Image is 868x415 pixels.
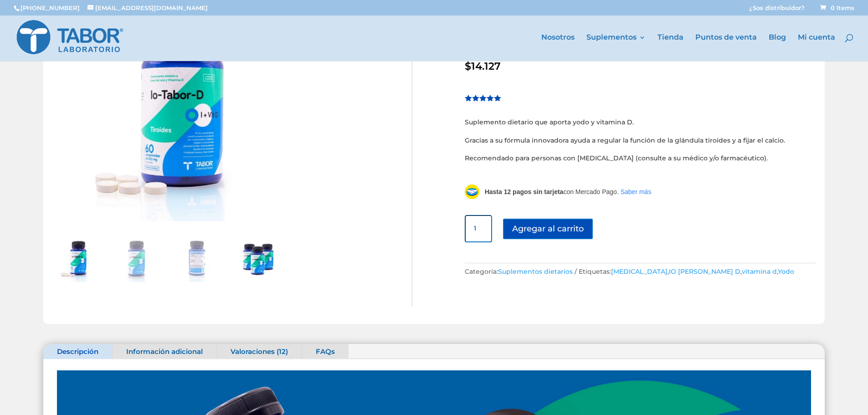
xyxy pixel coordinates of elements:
[217,344,302,359] a: Valoraciones (12)
[778,267,794,276] a: Yodo
[621,188,652,195] a: Saber más
[235,236,280,282] img: IO Tabor D x3
[818,4,854,11] a: 0 Items
[498,267,573,276] a: Suplementos dietarios
[798,34,835,61] a: Mi cuenta
[52,236,98,282] img: IO Tabor D con pastillas
[465,60,471,72] span: $
[579,267,794,276] span: Etiquetas: , , ,
[465,94,501,146] span: Valorado sobre 5 basado en puntuaciones de clientes
[769,34,786,61] a: Blog
[669,267,740,276] a: IO [PERSON_NAME] D
[742,267,777,276] a: vitamina d
[302,344,349,359] a: FAQs
[15,18,124,56] img: Laboratorio Tabor
[503,219,593,239] button: Agregar al carrito
[113,236,159,282] img: IO Tabor D frente
[657,34,683,61] a: Tienda
[465,60,501,72] bdi: 14.127
[174,236,220,282] img: IO Tabor D etiqueta
[465,135,816,153] p: Gracias a su fórmula innovadora ayuda a regular la función de la glándula tiroides y a fijar el c...
[465,184,479,199] img: mp-logo-hand-shake
[465,153,816,164] p: Recomendado para personas con [MEDICAL_DATA] (consulte a su médico y/o farmacéutico).
[485,188,564,195] b: Hasta 12 pagos sin tarjeta
[695,34,757,61] a: Puntos de venta
[749,5,805,15] a: ¿Sos distribuidor?
[113,344,216,359] a: Información adicional
[586,34,646,61] a: Suplementos
[87,4,208,11] a: [EMAIL_ADDRESS][DOMAIN_NAME]
[820,4,854,11] span: 0 Items
[465,215,492,242] input: Product quantity
[611,267,668,276] a: [MEDICAL_DATA]
[465,117,816,135] p: Suplemento dietario que aporta yodo y vitamina D.
[21,4,80,11] a: [PHONE_NUMBER]
[485,188,619,195] span: con Mercado Pago.
[465,267,579,276] span: Categoría:
[541,34,575,61] a: Nosotros
[43,344,112,359] a: Descripción
[465,94,502,101] div: Valorado en 4.92 de 5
